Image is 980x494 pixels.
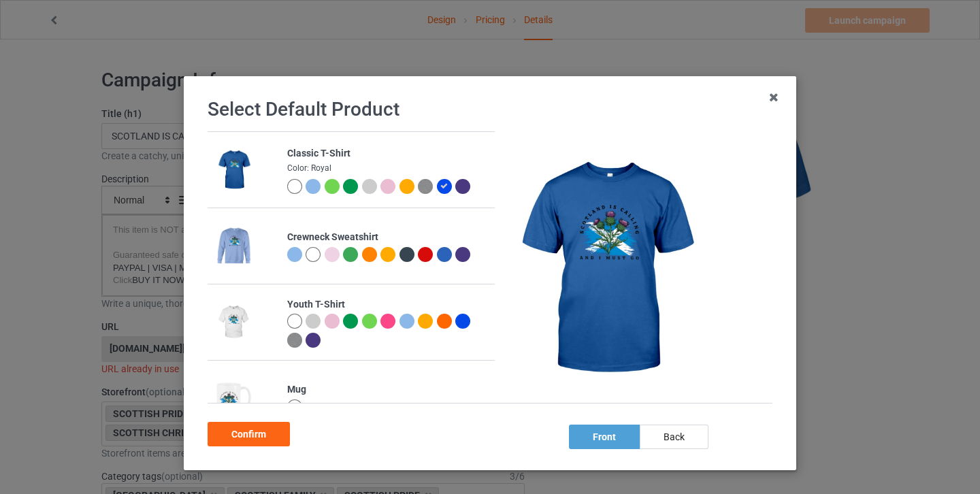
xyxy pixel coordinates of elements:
[208,97,772,122] h1: Select Default Product
[287,147,488,161] div: Classic T-Shirt
[418,179,433,194] img: heather_texture.png
[640,425,708,449] div: back
[287,163,488,174] div: Color: Royal
[287,383,488,397] div: Mug
[208,422,290,446] div: Confirm
[287,333,302,348] img: heather_texture.png
[287,298,488,312] div: Youth T-Shirt
[569,425,640,449] div: front
[287,231,488,244] div: Crewneck Sweatshirt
